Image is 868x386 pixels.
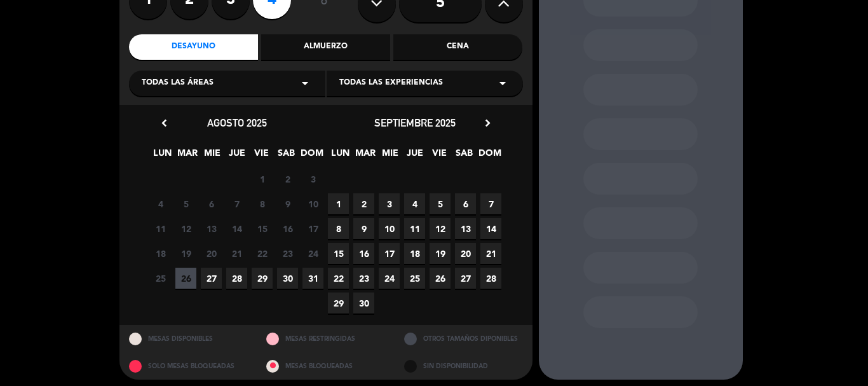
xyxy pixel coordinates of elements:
span: agosto 2025 [207,116,267,129]
span: 3 [302,169,323,190]
span: 22 [252,243,273,264]
span: 4 [150,193,171,214]
span: 11 [404,218,425,239]
div: Cena [393,34,522,60]
span: 20 [455,243,476,264]
span: SAB [276,146,297,167]
span: SAB [454,146,475,167]
span: 18 [404,243,425,264]
span: 23 [353,268,374,289]
span: MAR [177,146,198,167]
span: 6 [201,193,222,214]
span: 26 [175,268,196,289]
span: 2 [353,193,374,214]
span: 17 [302,218,323,239]
span: 9 [353,218,374,239]
span: 18 [150,243,171,264]
span: VIE [429,146,450,167]
span: DOM [478,146,499,167]
span: 10 [379,218,400,239]
span: 5 [430,193,451,214]
div: MESAS RESTRINGIDAS [257,325,395,352]
span: Todas las áreas [142,77,214,90]
span: Todas las experiencias [339,77,443,90]
span: 16 [277,218,298,239]
span: 30 [277,268,298,289]
span: 1 [252,169,273,190]
span: 19 [175,243,196,264]
span: 23 [277,243,298,264]
span: MIE [201,146,222,167]
span: 24 [379,268,400,289]
span: 7 [226,193,247,214]
div: MESAS DISPONIBLES [119,325,257,352]
span: 28 [480,268,501,289]
span: 17 [379,243,400,264]
span: 29 [252,268,273,289]
span: 2 [277,169,298,190]
div: Almuerzo [261,34,390,60]
span: 30 [353,293,374,314]
span: 13 [455,218,476,239]
i: arrow_drop_down [297,76,313,91]
div: OTROS TAMAÑOS DIPONIBLES [395,325,532,352]
span: LUN [152,146,173,167]
div: Desayuno [129,34,258,60]
span: 4 [404,193,425,214]
span: 15 [328,243,349,264]
div: SOLO MESAS BLOQUEADAS [119,352,257,380]
span: 8 [252,193,273,214]
span: MIE [379,146,400,167]
span: 7 [480,193,501,214]
span: 26 [430,268,451,289]
span: LUN [330,146,351,167]
i: arrow_drop_down [495,76,510,91]
span: 14 [226,218,247,239]
span: 1 [328,193,349,214]
span: 24 [302,243,323,264]
span: 19 [430,243,451,264]
div: MESAS BLOQUEADAS [257,352,395,380]
span: 6 [455,193,476,214]
span: 20 [201,243,222,264]
span: 12 [175,218,196,239]
span: 8 [328,218,349,239]
i: chevron_right [481,116,494,130]
span: 22 [328,268,349,289]
span: DOM [301,146,322,167]
span: 25 [150,268,171,289]
span: 27 [455,268,476,289]
div: SIN DISPONIBILIDAD [395,352,532,380]
span: 14 [480,218,501,239]
span: 31 [302,268,323,289]
span: VIE [251,146,272,167]
span: 5 [175,193,196,214]
span: 3 [379,193,400,214]
span: 15 [252,218,273,239]
span: 25 [404,268,425,289]
span: 13 [201,218,222,239]
span: 21 [226,243,247,264]
span: 16 [353,243,374,264]
span: 12 [430,218,451,239]
span: 9 [277,193,298,214]
span: 27 [201,268,222,289]
span: 21 [480,243,501,264]
i: chevron_left [158,116,171,130]
span: 29 [328,293,349,314]
span: JUE [226,146,247,167]
span: 10 [302,193,323,214]
span: 11 [150,218,171,239]
span: JUE [404,146,425,167]
span: MAR [355,146,376,167]
span: 28 [226,268,247,289]
span: septiembre 2025 [374,116,456,129]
